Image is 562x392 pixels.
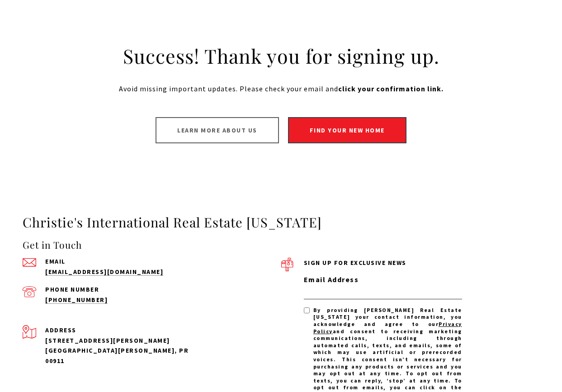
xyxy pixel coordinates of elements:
[456,22,485,45] a: Blogs
[45,268,163,276] a: [EMAIL_ADDRESS][DOMAIN_NAME]
[190,22,270,45] a: Exclusive Properties
[23,238,281,252] h4: Get in Touch
[140,22,190,45] a: Home Search
[341,22,397,45] a: Meet the Team
[274,30,336,37] span: New Construction
[304,258,462,268] p: Sign up for exclusive news
[23,83,539,95] p: Avoid missing important updates. Please check your email and
[45,346,189,364] span: [GEOGRAPHIC_DATA][PERSON_NAME], PR 00911
[270,22,341,45] a: New Construction
[489,30,527,37] span: Contact Us
[45,286,203,293] p: Phone Number
[45,325,203,335] p: Address
[7,22,91,46] img: Christie's International Real Estate black text logo
[338,84,444,93] strong: click your confirmation link.
[288,117,406,143] a: Find your new home
[460,30,480,37] span: Blogs
[23,214,539,231] h3: Christie's International Real Estate [US_STATE]
[156,117,279,143] a: Learn more about us
[397,22,456,45] a: Our Advantage
[45,258,203,264] p: Email
[304,274,462,286] label: Email Address
[195,30,265,37] span: Exclusive Properties
[313,321,462,335] a: Privacy Policy
[304,307,310,313] input: By providing [PERSON_NAME] Real Estate [US_STATE] your contact information, you acknowledge and a...
[401,30,451,37] span: Our Advantage
[45,296,108,304] a: [PHONE_NUMBER]
[45,335,203,345] div: [STREET_ADDRESS][PERSON_NAME]
[87,43,476,69] h2: Success! Thank you for signing up.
